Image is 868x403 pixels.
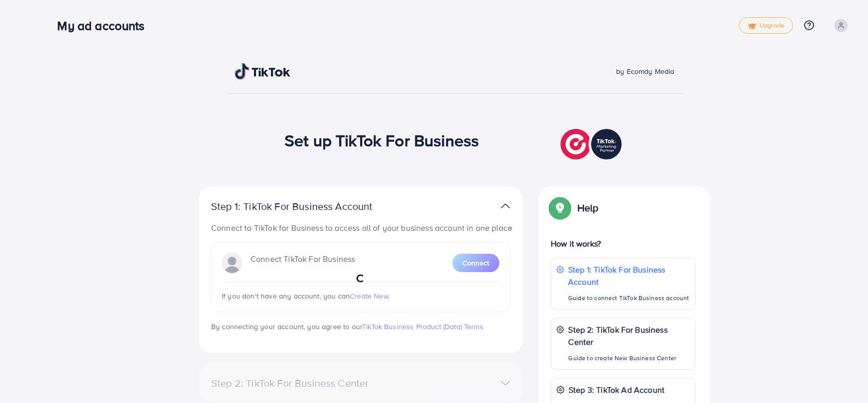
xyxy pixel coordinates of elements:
[501,199,510,213] img: TikTok partner
[568,352,690,364] p: Guide to create New Business Center
[748,22,784,30] span: Upgrade
[739,17,793,34] a: tickUpgrade
[285,130,479,150] h1: Set up TikTok For Business
[568,263,690,288] p: Step 1: TikTok For Business Account
[569,384,665,396] p: Step 3: TikTok Ad Account
[577,202,599,214] p: Help
[616,66,674,76] span: by Ecomdy Media
[551,199,569,217] img: Popup guide
[57,18,152,33] h3: My ad accounts
[568,292,690,304] p: Guide to connect TikTok Business account
[211,200,405,212] p: Step 1: TikTok For Business Account
[568,324,690,348] p: Step 2: TikTok For Business Center
[560,126,624,162] img: TikTok partner
[235,63,291,79] img: TikTok
[551,237,696,250] p: How it works?
[748,22,756,30] img: tick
